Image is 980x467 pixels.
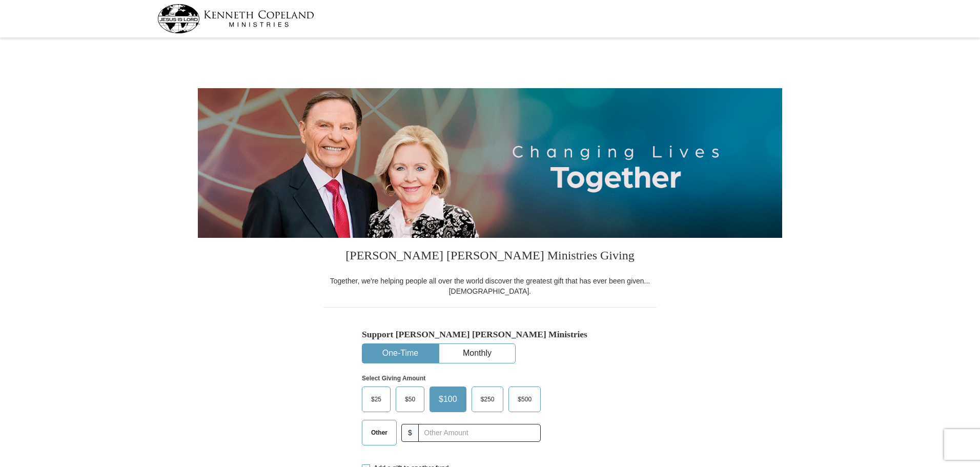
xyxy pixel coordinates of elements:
span: $50 [400,392,420,407]
span: $500 [513,392,537,407]
span: Other [366,425,393,440]
img: kcm-header-logo.svg [157,4,314,33]
h5: Support [PERSON_NAME] [PERSON_NAME] Ministries [362,329,618,340]
h3: [PERSON_NAME] [PERSON_NAME] Ministries Giving [323,238,657,276]
button: Monthly [439,344,515,363]
strong: Select Giving Amount [362,375,425,382]
span: $250 [476,392,500,407]
div: Together, we're helping people all over the world discover the greatest gift that has ever been g... [323,276,657,296]
span: $100 [434,392,462,407]
button: One-Time [362,344,438,363]
span: $ [401,424,419,442]
input: Other Amount [418,424,541,442]
span: $25 [366,392,386,407]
